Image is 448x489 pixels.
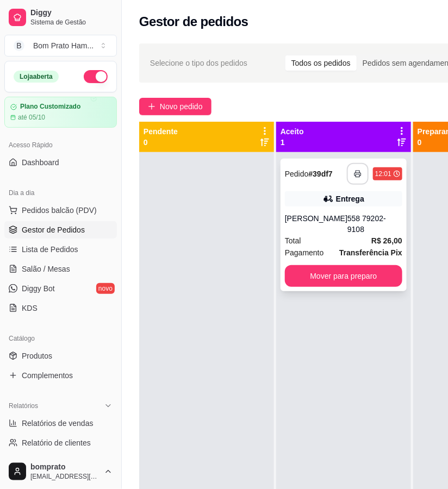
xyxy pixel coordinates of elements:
div: Dia a dia [4,184,117,202]
article: Plano Customizado [20,103,80,111]
p: 0 [144,137,178,148]
a: Produtos [4,347,117,365]
button: Pedidos balcão (PDV) [4,202,117,219]
a: DiggySistema de Gestão [4,4,117,30]
div: 12:01 [375,170,391,178]
p: 1 [281,137,304,148]
a: Lista de Pedidos [4,241,117,258]
div: Loja aberta [14,71,59,83]
a: Relatório de mesas [4,454,117,471]
span: plus [148,103,155,110]
span: Relatório de clientes [22,437,91,448]
div: [PERSON_NAME] [285,213,347,235]
button: Alterar Status [84,70,108,83]
a: Gestor de Pedidos [4,221,117,239]
button: Select a team [4,35,117,57]
div: Bom Prato Ham ... [33,40,94,51]
div: Acesso Rápido [4,136,117,154]
span: bomprato [30,462,99,472]
span: Pedido [285,170,309,178]
article: até 05/10 [18,113,45,122]
a: Relatório de clientes [4,434,117,452]
span: Relatórios [9,402,38,410]
span: Selecione o tipo dos pedidos [150,57,247,69]
button: bomprato[EMAIL_ADDRESS][DOMAIN_NAME] [4,459,117,485]
a: Plano Customizadoaté 05/10 [4,97,117,128]
a: KDS [4,299,117,317]
strong: # 39df7 [309,170,333,178]
span: Salão / Mesas [22,264,70,274]
div: Todos os pedidos [285,55,357,71]
span: Pedidos balcão (PDV) [22,205,97,216]
strong: Transferência Pix [339,248,402,257]
a: Dashboard [4,154,117,171]
button: Novo pedido [139,98,211,115]
span: Lista de Pedidos [22,244,78,255]
span: KDS [22,303,38,314]
span: Novo pedido [160,101,203,112]
a: Salão / Mesas [4,260,117,278]
p: Aceito [281,126,304,137]
strong: R$ 26,00 [371,236,402,245]
button: Mover para preparo [285,265,402,287]
span: Diggy Bot [22,283,55,294]
span: Sistema de Gestão [30,18,113,27]
div: Entrega [336,193,364,204]
p: Pendente [144,126,178,137]
a: Complementos [4,367,117,384]
span: Total [285,235,301,247]
span: [EMAIL_ADDRESS][DOMAIN_NAME] [30,472,99,481]
span: Gestor de Pedidos [22,224,85,235]
span: Diggy [30,8,113,18]
span: Produtos [22,350,52,361]
a: Diggy Botnovo [4,280,117,297]
div: Catálogo [4,330,117,347]
div: 558 79202-9108 [347,213,402,235]
span: B [14,40,24,51]
span: Relatórios de vendas [22,418,94,429]
span: Complementos [22,370,73,381]
span: Pagamento [285,247,324,259]
span: Dashboard [22,157,59,168]
h2: Gestor de pedidos [139,13,248,30]
a: Relatórios de vendas [4,415,117,432]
